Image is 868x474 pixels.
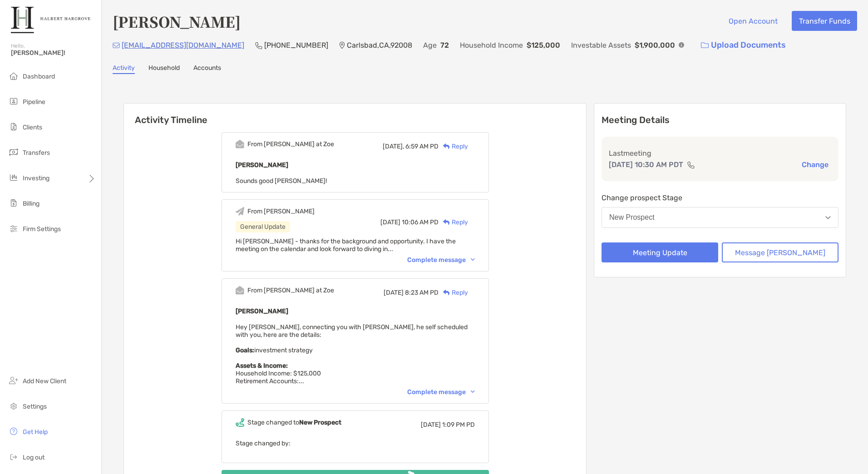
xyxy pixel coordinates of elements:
[571,39,631,51] p: Investable Assets
[247,286,334,294] div: From [PERSON_NAME] at Zoe
[609,213,655,222] div: New Prospect
[635,39,675,51] p: $1,900,000
[602,242,718,262] button: Meeting Update
[23,225,61,233] span: Firm Settings
[460,39,523,51] p: Household Income
[23,149,50,157] span: Transfers
[8,426,19,437] img: get-help icon
[236,362,288,370] strong: Assets & Income:
[247,419,341,426] div: Stage changed to
[8,400,19,411] img: settings icon
[8,70,19,81] img: dashboard icon
[247,207,315,215] div: From [PERSON_NAME]
[236,161,288,169] b: [PERSON_NAME]
[23,428,48,436] span: Get Help
[443,219,450,225] img: Reply icon
[23,174,49,182] span: Investing
[8,451,19,462] img: logout icon
[380,218,400,226] span: [DATE]
[405,289,439,296] span: 8:23 AM PD
[23,123,42,131] span: Clients
[384,289,404,296] span: [DATE]
[339,42,345,49] img: Location Icon
[113,11,241,32] h4: [PERSON_NAME]
[602,114,838,126] p: Meeting Details
[825,216,831,219] img: Open dropdown arrow
[602,207,838,228] button: New Prospect
[439,288,468,297] div: Reply
[236,237,456,253] span: Hi [PERSON_NAME] - thanks for the background and opportunity. I have the meeting on the calendar ...
[255,42,262,49] img: Phone Icon
[471,390,475,393] img: Chevron icon
[236,286,244,295] img: Event icon
[722,242,838,262] button: Message [PERSON_NAME]
[440,39,449,51] p: 72
[23,98,45,106] span: Pipeline
[679,42,684,48] img: Info Icon
[721,11,784,31] button: Open Account
[8,147,19,158] img: transfers icon
[439,142,468,151] div: Reply
[113,64,135,74] a: Activity
[236,177,327,185] span: Sounds good [PERSON_NAME]!
[299,419,341,426] b: New Prospect
[193,64,221,74] a: Accounts
[701,42,709,49] img: button icon
[8,197,19,208] img: billing icon
[8,172,19,183] img: investing icon
[8,375,19,386] img: add_new_client icon
[8,223,19,234] img: firm-settings icon
[347,39,412,51] p: Carlsbad , CA , 92008
[236,207,244,216] img: Event icon
[439,217,468,227] div: Reply
[236,307,288,315] b: [PERSON_NAME]
[8,96,19,107] img: pipeline icon
[792,11,857,31] button: Transfer Funds
[148,64,180,74] a: Household
[236,438,475,449] p: Stage changed by:
[264,39,328,51] p: [PHONE_NUMBER]
[247,140,334,148] div: From [PERSON_NAME] at Zoe
[23,403,47,410] span: Settings
[527,39,560,51] p: $125,000
[442,421,475,429] span: 1:09 PM PD
[602,192,838,203] p: Change prospect Stage
[113,43,120,48] img: Email Icon
[124,104,586,125] h6: Activity Timeline
[423,39,437,51] p: Age
[236,346,254,354] strong: Goals:
[609,148,831,159] p: Last meeting
[687,161,695,168] img: communication type
[471,258,475,261] img: Chevron icon
[402,218,439,226] span: 10:06 AM PD
[407,256,475,264] div: Complete message
[695,35,792,55] a: Upload Documents
[11,4,90,36] img: Zoe Logo
[799,160,831,169] button: Change
[609,159,683,170] p: [DATE] 10:30 AM PDT
[23,200,39,207] span: Billing
[8,121,19,132] img: clients icon
[23,73,55,80] span: Dashboard
[11,49,96,57] span: [PERSON_NAME]!
[236,323,468,385] span: Hey [PERSON_NAME], connecting you with [PERSON_NAME], he self scheduled with you, here are the de...
[122,39,244,51] p: [EMAIL_ADDRESS][DOMAIN_NAME]
[236,221,290,232] div: General Update
[405,143,439,150] span: 6:59 AM PD
[23,377,66,385] span: Add New Client
[236,418,244,427] img: Event icon
[407,388,475,396] div: Complete message
[23,454,44,461] span: Log out
[236,140,244,148] img: Event icon
[443,290,450,296] img: Reply icon
[443,143,450,149] img: Reply icon
[421,421,441,429] span: [DATE]
[383,143,404,150] span: [DATE],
